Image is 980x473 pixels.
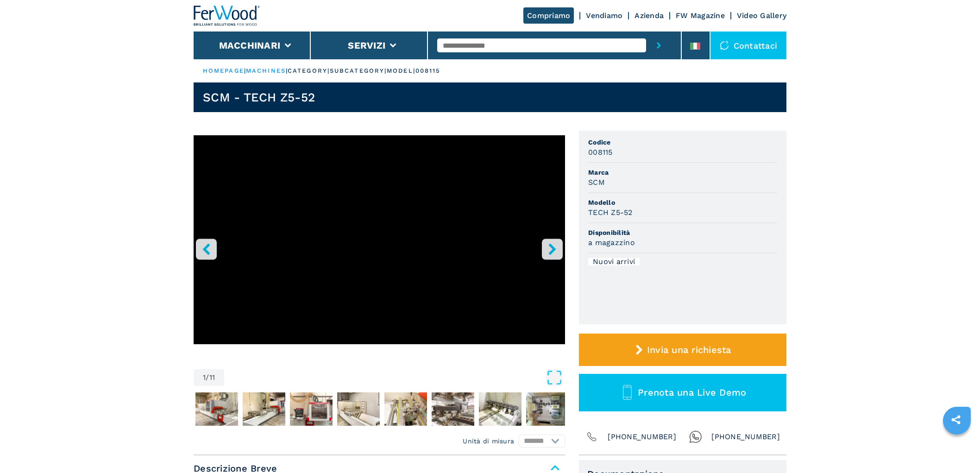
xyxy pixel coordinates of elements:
p: 008115 [415,67,441,75]
button: Go to Slide 8 [477,391,523,428]
span: | [286,67,288,74]
h3: 008115 [588,147,613,158]
img: Phone [585,430,598,443]
div: Go to Slide 1 [194,135,565,360]
img: c6fd26e886dfb0ce069aedfc73414576 [479,392,521,426]
button: Go to Slide 4 [288,391,334,428]
img: Whatsapp [689,430,702,443]
span: Marca [588,168,777,177]
button: right-button [542,239,563,259]
button: Go to Slide 5 [335,391,382,428]
div: Contattaci [710,32,787,59]
a: Vendiamo [586,11,622,20]
span: Prenota una Live Demo [638,387,746,398]
button: Invia una richiesta [579,334,786,366]
h3: a magazzino [588,237,635,248]
img: d8c4ff91abdf98dd8232d39ea8470150 [432,392,474,426]
p: model | [387,67,415,75]
span: [PHONE_NUMBER] [608,430,676,443]
span: 1 [203,374,206,381]
p: category | [288,67,330,75]
p: subcategory | [330,67,387,75]
button: submit-button [646,32,672,59]
button: left-button [196,239,217,259]
span: Invia una richiesta [647,344,731,355]
h1: SCM - TECH Z5-52 [203,90,315,105]
button: Go to Slide 7 [430,391,476,428]
button: Go to Slide 3 [241,391,287,428]
a: Video Gallery [737,11,786,20]
button: Go to Slide 6 [383,391,429,428]
iframe: YouTube video player [194,135,565,344]
a: FW Magazine [676,11,725,20]
button: Go to Slide 9 [524,391,571,428]
img: e096f2f699ef4bf37ab6c40c9f5d731d [337,392,380,426]
button: Go to Slide 2 [194,391,240,428]
span: [PHONE_NUMBER] [711,430,780,443]
img: Ferwood [194,6,260,26]
span: 11 [209,374,215,381]
button: Prenota una Live Demo [579,374,786,411]
h3: SCM [588,177,605,188]
nav: Thumbnail Navigation [194,391,565,428]
img: f2f1d4b31edbbe5ea76a8ab59b401a8f [290,392,333,426]
img: 6ea6671d1b9accb48afd651faea347fb [243,392,285,426]
span: | [244,67,246,74]
a: sharethis [944,408,967,431]
button: Macchinari [219,40,281,51]
img: c6649812ad81f8c001e38c72146c3251 [526,392,569,426]
img: be694c66329b841c789b7b3a63d761a3 [384,392,427,426]
span: Modello [588,198,777,207]
img: Contattaci [720,41,729,50]
a: Compriamo [523,7,574,24]
button: Servizi [348,40,385,51]
a: HOMEPAGE [203,67,244,74]
h3: TECH Z5-52 [588,207,633,218]
div: Nuovi arrivi [588,258,640,265]
span: Codice [588,138,777,147]
a: machines [246,67,286,74]
em: Unità di misura [463,436,514,446]
a: Azienda [634,11,664,20]
span: / [206,374,209,381]
img: 18c37928aa9da92399c9d95582c14970 [195,392,238,426]
button: Open Fullscreen [226,369,563,386]
span: Disponibilità [588,228,777,237]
